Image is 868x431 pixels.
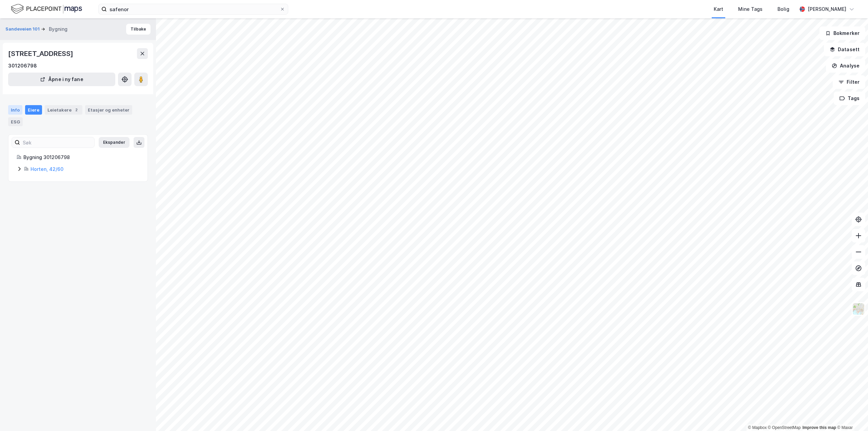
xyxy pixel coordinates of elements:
[714,5,723,13] div: Kart
[45,105,82,115] div: Leietakere
[833,75,865,89] button: Filter
[23,153,139,161] div: Bygning 301206798
[126,24,151,35] button: Tilbake
[852,302,865,315] img: Z
[748,425,767,430] a: Mapbox
[803,425,836,430] a: Improve this map
[777,5,789,13] div: Bolig
[738,5,763,13] div: Mine Tags
[11,3,82,15] img: logo.f888ab2527a4732fd821a326f86c7f29.svg
[820,26,865,40] button: Bokmerker
[107,4,280,14] input: Søk på adresse, matrikkel, gårdeiere, leietakere eller personer
[25,105,42,115] div: Eiere
[73,106,80,113] div: 2
[31,166,63,172] a: Horten, 42/60
[808,5,846,13] div: [PERSON_NAME]
[826,59,865,73] button: Analyse
[834,398,868,431] iframe: Chat Widget
[8,117,23,126] div: ESG
[834,398,868,431] div: Kontrollprogram for chat
[768,425,801,430] a: OpenStreetMap
[99,137,130,148] button: Ekspander
[8,62,37,70] div: 301206798
[88,107,130,113] div: Etasjer og enheter
[8,105,22,115] div: Info
[834,92,865,105] button: Tags
[20,137,94,148] input: Søk
[824,43,865,56] button: Datasett
[5,26,41,33] button: Sandeveien 101
[8,73,115,86] button: Åpne i ny fane
[49,25,67,33] div: Bygning
[8,48,75,59] div: [STREET_ADDRESS]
